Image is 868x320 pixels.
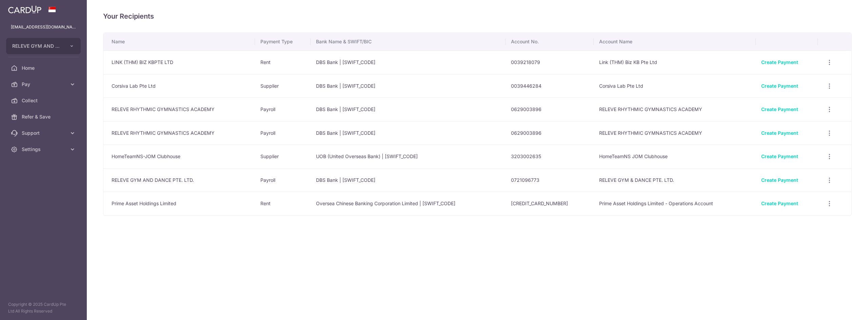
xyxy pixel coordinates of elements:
iframe: Opens a widget where you can find more information [824,300,861,317]
a: Create Payment [761,59,798,65]
td: 0721096773 [506,168,594,192]
td: 3203002635 [506,145,594,168]
td: RELEVE RHYTHMIC GYMNASTICS ACADEMY [103,98,255,121]
span: Pay [22,81,66,88]
button: RELEVE GYM AND DANCE PTE. LTD. [6,38,81,54]
td: Rent [255,192,311,215]
a: Create Payment [761,153,798,159]
td: DBS Bank | [SWIFT_CODE] [311,50,506,74]
span: Settings [22,146,66,153]
td: Corsiva Lab Pte Ltd [594,74,756,98]
a: Create Payment [761,177,798,183]
th: Account Name [594,33,756,50]
td: 0039218079 [506,50,594,74]
span: Support [22,130,66,136]
td: 0629003896 [506,121,594,145]
td: HomeTeamNS-JOM Clubhouse [103,145,255,168]
td: RELEVE RHYTHMIC GYMNASTICS ACADEMY [594,121,756,145]
td: HomeTeamNS JOM Clubhouse [594,145,756,168]
td: [CREDIT_CARD_NUMBER] [506,192,594,215]
a: Create Payment [761,83,798,89]
span: Home [22,65,66,71]
td: Supplier [255,74,311,98]
p: [EMAIL_ADDRESS][DOMAIN_NAME] [11,24,76,30]
td: Rent [255,50,311,74]
td: Supplier [255,145,311,168]
h4: Your Recipients [103,11,852,22]
th: Name [103,33,255,50]
span: Refer & Save [22,113,66,120]
span: RELEVE GYM AND DANCE PTE. LTD. [12,43,62,49]
td: Corsiva Lab Pte Ltd [103,74,255,98]
td: UOB (United Overseas Bank) | [SWIFT_CODE] [311,145,506,168]
td: Payroll [255,98,311,121]
td: Prime Asset Holdings Limited - Operations Account [594,192,756,215]
a: Create Payment [761,106,798,112]
td: RELEVE GYM AND DANCE PTE. LTD. [103,168,255,192]
td: RELEVE GYM & DANCE PTE. LTD. [594,168,756,192]
td: LINK (THM) BIZ KBPTE LTD [103,50,255,74]
td: RELEVE RHYTHMIC GYMNASTICS ACADEMY [594,98,756,121]
td: RELEVE RHYTHMIC GYMNASTICS ACADEMY [103,121,255,145]
td: DBS Bank | [SWIFT_CODE] [311,168,506,192]
a: Create Payment [761,200,798,206]
a: Create Payment [761,130,798,136]
span: Collect [22,97,66,104]
th: Bank Name & SWIFT/BIC [311,33,506,50]
td: 0629003896 [506,98,594,121]
td: Prime Asset Holdings Limited [103,192,255,215]
th: Account No. [506,33,594,50]
td: Payroll [255,121,311,145]
td: 0039446284 [506,74,594,98]
td: DBS Bank | [SWIFT_CODE] [311,98,506,121]
td: Oversea Chinese Banking Corporation Limited | [SWIFT_CODE] [311,192,506,215]
td: DBS Bank | [SWIFT_CODE] [311,74,506,98]
td: Link (THM) Biz KB Pte Ltd [594,50,756,74]
th: Payment Type [255,33,311,50]
td: DBS Bank | [SWIFT_CODE] [311,121,506,145]
img: CardUp [8,5,41,14]
td: Payroll [255,168,311,192]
